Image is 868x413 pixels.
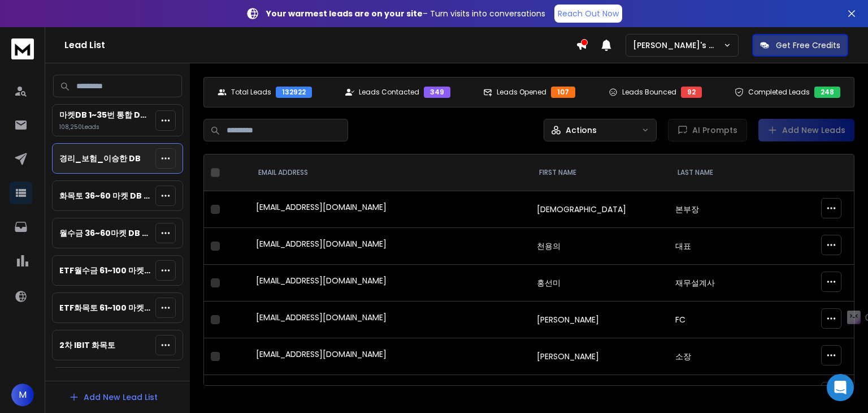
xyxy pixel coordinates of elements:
p: 월수금 36~60마켓 DB 58,315(중복리드 재외) [59,227,151,239]
div: 248 [814,87,840,98]
td: 천용의 [530,228,669,265]
button: AI Prompts [668,119,747,141]
button: M [11,384,34,406]
img: logo [11,38,34,59]
div: [EMAIL_ADDRESS][DOMAIN_NAME] [256,238,523,254]
p: 화목토 36~60 마켓 DB 58,381([DATE] 리드 제외) [59,190,151,201]
td: 대표 [669,228,784,265]
p: Leads Opened [497,88,546,97]
td: 본부장 [669,375,784,412]
strong: Your warmest leads are on your site [266,8,423,19]
div: 107 [551,87,575,98]
button: Add New Lead List [60,386,167,408]
td: FC [669,302,784,338]
p: Leads Bounced [622,88,676,97]
p: 마켓DB 1~35번 통합 DB(리운 Verification후) [59,109,151,121]
p: Leads Contacted [359,88,419,97]
p: Reach Out Now [558,8,619,19]
p: 경리_보험_이승한 DB [59,153,141,164]
div: 132922 [276,87,312,98]
p: Actions [566,124,597,136]
div: 92 [681,87,702,98]
p: 108,250 Lead s [59,123,151,131]
p: Get Free Credits [776,40,840,51]
th: LAST NAME [669,154,784,191]
div: 349 [424,87,450,98]
a: Reach Out Now [554,5,622,23]
div: [EMAIL_ADDRESS][DOMAIN_NAME] [256,275,523,291]
p: Completed Leads [748,88,810,97]
th: EMAIL ADDRESS [249,154,530,191]
p: Total Leads [231,88,271,97]
div: Open Intercom Messenger [827,374,854,401]
p: 2차 IBIT 화목토 [59,339,115,351]
div: [EMAIL_ADDRESS][DOMAIN_NAME] [256,201,523,217]
p: ETF화목토 61~100 마켓DB 2번(10만) DB [59,302,151,313]
div: [EMAIL_ADDRESS][DOMAIN_NAME] [256,312,523,328]
td: [PERSON_NAME] [530,338,669,375]
p: ETF월수금 61~100 마켓DB 1번(4만) DAB [59,265,151,276]
td: 소장 [669,338,784,375]
h1: Lead List [64,38,576,52]
td: 홍선미 [530,265,669,302]
p: – Turn visits into conversations [266,8,545,19]
div: [EMAIL_ADDRESS][DOMAIN_NAME] [256,349,523,364]
th: FIRST NAME [530,154,669,191]
p: [PERSON_NAME]'s Workspace [633,40,723,51]
button: Get Free Credits [752,34,848,57]
td: 이문식 [530,375,669,412]
td: [DEMOGRAPHIC_DATA] [530,191,669,228]
td: 재무설계사 [669,265,784,302]
td: [PERSON_NAME] [530,302,669,338]
td: 본부장 [669,191,784,228]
